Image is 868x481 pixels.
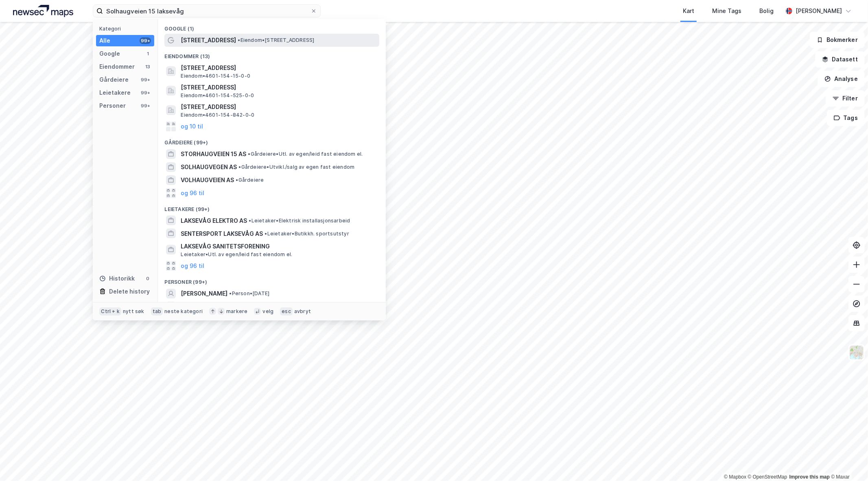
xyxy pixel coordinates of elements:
div: 99+ [140,89,151,96]
button: og 96 til [181,188,204,198]
span: STORHAUGVEIEN 15 AS [181,149,246,159]
div: Kart [683,6,694,16]
div: 0 [144,275,151,282]
div: Leietakere [99,88,131,98]
button: Datasett [815,51,865,67]
span: Leietaker • Elektrisk installasjonsarbeid [249,218,350,224]
div: avbryt [294,308,311,315]
span: Person • [DATE] [229,290,269,297]
div: tab [151,307,163,316]
span: Leietaker • Utl. av egen/leid fast eiendom el. [181,251,292,258]
span: LAKSEVÅG ELEKTRO AS [181,216,247,226]
div: Eiendommer (13) [158,47,386,61]
span: • [248,151,250,157]
div: Alle [99,36,110,46]
span: • [238,37,240,43]
span: • [236,177,238,183]
div: markere [226,308,247,315]
span: Leietaker • Butikkh. sportsutstyr [265,231,349,237]
span: SOLHAUGVEGEN AS [181,162,237,172]
div: Eiendommer [99,62,135,72]
img: logo.a4113a55bc3d86da70a041830d287a7e.svg [13,5,73,17]
span: Gårdeiere [236,177,264,183]
div: Leietakere (99+) [158,200,386,214]
div: esc [280,307,293,316]
img: Z [849,345,864,360]
div: Google (1) [158,19,386,34]
div: Ctrl + k [99,307,121,316]
span: • [265,231,267,237]
div: Delete history [109,287,150,296]
div: Kontrollprogram for chat [827,442,868,481]
span: • [238,164,241,170]
a: Mapbox [724,474,746,480]
span: Eiendom • 4601-154-525-0-0 [181,92,254,99]
span: Eiendom • 4601-154-15-0-0 [181,73,250,79]
div: Google [99,49,120,59]
span: [STREET_ADDRESS] [181,63,376,73]
span: [STREET_ADDRESS] [181,102,376,112]
span: SENTERSPORT LAKSEVÅG AS [181,229,263,239]
div: [PERSON_NAME] [796,6,842,16]
div: velg [262,308,273,315]
iframe: Chat Widget [827,442,868,481]
div: 99+ [140,37,151,44]
span: Gårdeiere • Utl. av egen/leid fast eiendom el. [248,151,363,157]
button: Filter [826,90,865,107]
div: Bolig [759,6,774,16]
span: • [229,290,232,296]
div: Gårdeiere [99,75,129,85]
span: [STREET_ADDRESS] [181,83,376,92]
a: Improve this map [789,474,830,480]
button: Analyse [818,71,865,87]
span: VOLHAUGVEIEN AS [181,175,234,185]
div: Personer (99+) [158,272,386,287]
div: nytt søk [123,308,144,315]
div: 13 [144,63,151,70]
button: Tags [827,110,865,126]
div: 99+ [140,76,151,83]
span: Eiendom • 4601-154-842-0-0 [181,112,254,118]
input: Søk på adresse, matrikkel, gårdeiere, leietakere eller personer [103,5,310,17]
span: [PERSON_NAME] [181,289,227,298]
a: OpenStreetMap [748,474,787,480]
button: og 10 til [181,122,203,131]
button: Bokmerker [810,32,865,48]
div: neste kategori [164,308,203,315]
div: Historikk [99,274,135,283]
div: Mine Tags [712,6,741,16]
span: Eiendom • [STREET_ADDRESS] [238,37,314,44]
div: 1 [144,50,151,57]
button: og 96 til [181,261,204,271]
div: 99+ [140,102,151,109]
div: Personer [99,101,126,111]
span: [STREET_ADDRESS] [181,35,236,45]
span: LAKSEVÅG SANITETSFORENING [181,242,376,251]
span: Gårdeiere • Utvikl./salg av egen fast eiendom [238,164,354,170]
div: Gårdeiere (99+) [158,133,386,148]
div: Kategori [99,26,154,32]
span: • [249,218,251,224]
